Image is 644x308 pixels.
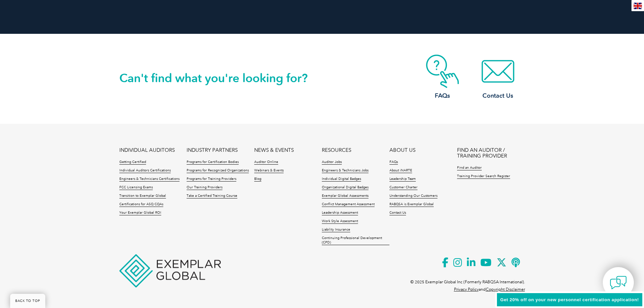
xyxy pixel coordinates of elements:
a: RABQSA is Exemplar Global [389,202,434,207]
a: Programs for Recognized Organizations [187,168,249,173]
a: Exemplar Global Assessments [322,194,368,198]
a: Leadership Team [389,177,416,182]
a: Privacy Policy [454,287,479,292]
a: Auditor Jobs [322,160,342,165]
a: Individual Digital Badges [322,177,361,182]
a: BACK TO TOP [10,294,45,308]
a: NEWS & EVENTS [254,147,294,153]
p: and [454,286,525,293]
a: Leadership Assessment [322,211,358,215]
a: FCC Licensing Exams [119,185,153,190]
a: INDIVIDUAL AUDITORS [119,147,175,153]
a: Work Style Assessment [322,219,358,224]
a: Webinars & Events [254,168,284,173]
img: Exemplar Global [119,254,221,287]
a: Training Provider Search Register [457,174,510,179]
a: RESOURCES [322,147,351,153]
a: Contact Us [471,54,525,100]
h2: Can't find what you're looking for? [119,73,322,84]
a: Certifications for ASQ CQAs [119,202,163,207]
img: contact-faq.webp [415,54,470,88]
a: Programs for Certification Bodies [187,160,239,165]
img: contact-chat.png [610,274,627,291]
a: Transition to Exemplar Global [119,194,166,198]
a: Take a Certified Training Course [187,194,237,198]
a: Conflict Management Assessment [322,202,375,207]
a: INDUSTRY PARTNERS [187,147,238,153]
img: en [634,3,642,9]
a: Individual Auditors Certifications [119,168,171,173]
a: Customer Charter [389,185,418,190]
a: Organizational Digital Badges [322,185,368,190]
a: Liability Insurance [322,228,350,232]
a: About iNARTE [389,168,412,173]
a: FAQs [415,54,470,100]
span: Get 20% off on your new personnel certification application! [500,297,639,302]
a: Blog [254,177,261,182]
a: Getting Certified [119,160,146,165]
a: Engineers & Technicians Certifications [119,177,180,182]
a: FAQs [389,160,398,165]
a: ABOUT US [389,147,415,153]
a: Auditor Online [254,160,278,165]
a: FIND AN AUDITOR / TRAINING PROVIDER [457,147,525,159]
h3: Contact Us [471,92,525,100]
a: Our Training Providers [187,185,222,190]
a: Copyright Disclaimer [486,287,525,292]
a: Programs for Training Providers [187,177,236,182]
a: Your Exemplar Global ROI [119,211,161,215]
a: Engineers & Technicians Jobs [322,168,368,173]
h3: FAQs [415,92,470,100]
p: © 2025 Exemplar Global Inc (Formerly RABQSA International). [410,278,525,286]
a: Understanding Our Customers [389,194,437,198]
a: Find an Auditor [457,166,482,170]
a: Continuing Professional Development (CPD) [322,236,389,245]
a: Contact Us [389,211,406,215]
img: contact-email.webp [471,54,525,88]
